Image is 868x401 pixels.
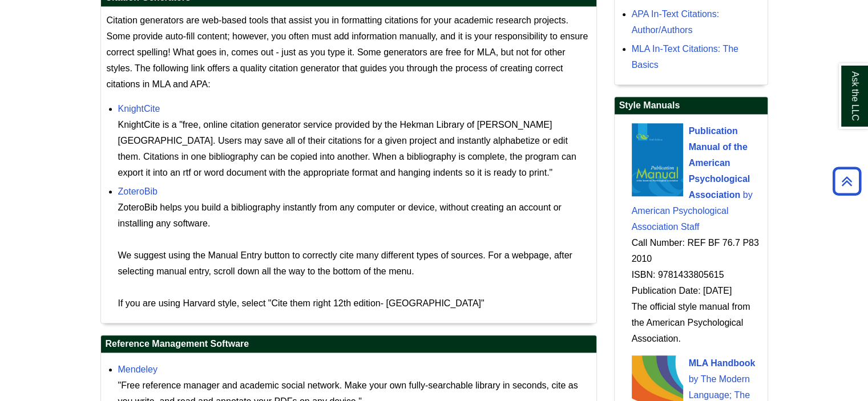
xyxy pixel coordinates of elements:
[118,200,591,311] div: ZoteroBib helps you build a bibliography instantly from any computer or device, without creating ...
[632,267,762,283] div: ISBN: 9781433805615
[118,187,158,196] a: ZoteroBib
[101,335,596,353] h2: Reference Management Software
[829,173,865,189] a: Back to Top
[107,15,588,89] span: Citation generators are web-based tools that assist you in formatting citations for your academic...
[689,374,699,384] span: by
[689,358,756,368] span: MLA Handbook
[118,364,158,374] a: Mendeley
[118,104,160,114] a: KnightCite
[743,190,753,200] span: by
[632,299,762,347] div: The official style manual from the American Psychological Association.
[615,97,768,115] h2: Style Manuals
[632,235,762,267] div: Call Number: REF BF 76.7 P83 2010
[632,126,753,232] a: Publication Manual of the American Psychological Association by American Psychological Associatio...
[118,117,591,181] div: KnightCite is a "free, online citation generator service provided by the Hekman Library of [PERSO...
[632,9,720,35] a: APA In-Text Citations: Author/Authors
[632,44,738,70] a: MLA In-Text Citations: The Basics
[632,206,729,232] span: American Psychological Association Staff
[689,126,750,200] span: Publication Manual of the American Psychological Association
[632,283,762,299] div: Publication Date: [DATE]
